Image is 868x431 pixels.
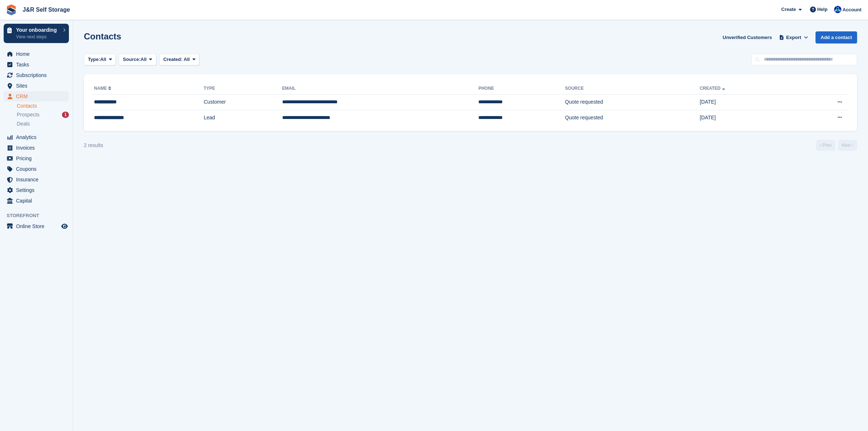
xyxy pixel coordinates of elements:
a: menu [4,174,69,185]
span: Tasks [16,59,60,70]
span: Create [781,6,796,13]
a: menu [4,91,69,101]
td: [DATE] [700,95,794,110]
span: Online Store [16,221,60,231]
a: menu [4,196,69,206]
img: Steve Revell [834,6,841,13]
a: Deals [17,120,69,128]
span: Deals [17,120,30,127]
th: Email [282,83,479,95]
a: J&R Self Storage [20,4,73,16]
a: Unverified Customers [720,31,775,43]
span: Analytics [16,132,60,142]
a: Preview store [60,222,69,231]
span: Source: [123,56,140,63]
span: Type: [88,56,100,63]
a: Contacts [17,103,69,109]
a: menu [4,164,69,174]
span: All [141,56,147,63]
a: menu [4,49,69,59]
a: Prospects 1 [17,111,69,119]
span: All [184,57,190,62]
td: Quote requested [565,110,700,125]
a: Add a contact [816,31,857,43]
span: Sites [16,81,60,91]
a: Your onboarding View next steps [4,24,69,43]
span: Coupons [16,164,60,174]
h1: Contacts [84,31,121,41]
div: 1 [62,112,69,118]
span: CRM [16,91,60,101]
span: Invoices [16,143,60,153]
a: Next [838,140,857,151]
span: Settings [16,185,60,195]
a: menu [4,153,69,163]
th: Source [565,83,700,95]
span: Created: [163,57,183,62]
p: Your onboarding [16,27,59,32]
a: menu [4,70,69,80]
a: Previous [816,140,835,151]
button: Source: All [119,54,156,66]
button: Type: All [84,54,116,66]
span: Prospects [17,111,39,118]
a: menu [4,221,69,231]
td: [DATE] [700,110,794,125]
td: Quote requested [565,95,700,110]
button: Created: All [159,54,199,66]
span: Subscriptions [16,70,60,80]
td: Lead [204,110,282,125]
th: Phone [478,83,565,95]
span: Help [817,6,828,13]
span: All [100,56,106,63]
a: Created [700,86,726,91]
nav: Page [815,140,859,151]
span: Export [786,34,801,41]
td: Customer [204,95,282,110]
span: Capital [16,196,60,206]
span: Storefront [7,212,73,219]
a: menu [4,81,69,91]
span: Insurance [16,174,60,185]
span: Home [16,49,60,59]
img: stora-icon-8386f47178a22dfd0bd8f6a31ec36ba5ce8667c1dd55bd0f319d3a0aa187defe.svg [6,4,17,15]
span: Pricing [16,153,60,163]
button: Export [778,31,810,43]
a: Name [94,86,113,91]
a: menu [4,185,69,195]
span: Account [842,6,861,14]
a: menu [4,143,69,153]
a: menu [4,59,69,70]
div: 2 results [84,142,103,149]
a: menu [4,132,69,142]
th: Type [204,83,282,95]
p: View next steps [16,34,59,40]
